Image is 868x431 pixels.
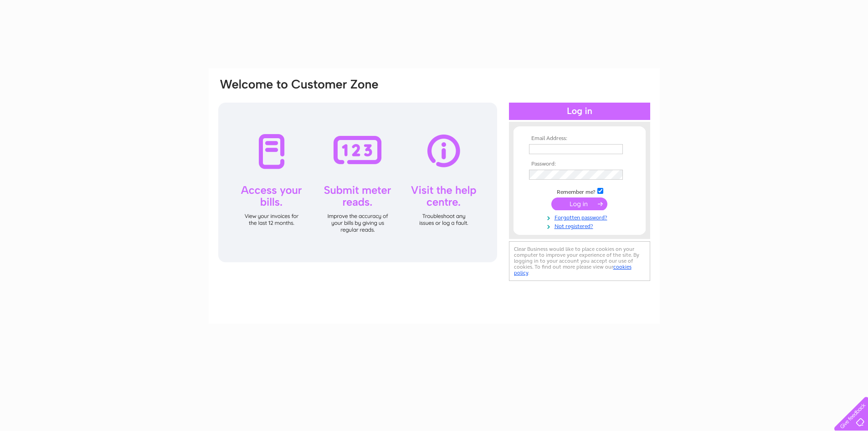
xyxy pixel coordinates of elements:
[527,187,632,196] td: Remember me?
[527,161,632,167] th: Password:
[514,264,632,276] a: cookies policy
[509,241,650,281] div: Clear Business would like to place cookies on your computer to improve your experience of the sit...
[529,213,632,221] a: Forgotten password?
[551,197,607,210] input: Submit
[527,135,632,142] th: Email Address:
[529,221,632,230] a: Not registered?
